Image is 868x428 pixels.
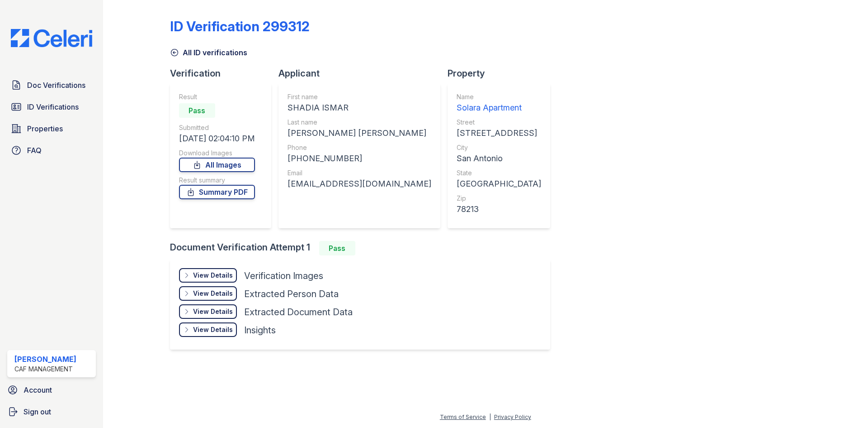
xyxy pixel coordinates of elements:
[244,288,339,300] div: Extracted Person Data
[440,414,486,420] a: Terms of Service
[14,365,76,374] div: CAF Management
[278,67,448,80] div: Applicant
[7,141,96,159] a: FAQ
[288,127,431,139] div: [PERSON_NAME] [PERSON_NAME]
[179,158,255,172] a: All Images
[448,67,557,80] div: Property
[193,307,233,316] div: View Details
[14,354,76,365] div: [PERSON_NAME]
[179,149,255,158] div: Download Images
[193,271,233,280] div: View Details
[457,168,541,178] div: State
[830,392,859,419] iframe: chat widget
[244,324,276,337] div: Insights
[24,385,52,395] span: Account
[457,92,541,114] a: Name Solara Apartment
[170,241,557,255] div: Document Verification Attempt 1
[179,123,255,132] div: Submitted
[457,152,541,165] div: San Antonio
[27,123,63,134] span: Properties
[457,101,541,114] div: Solara Apartment
[457,127,541,139] div: [STREET_ADDRESS]
[457,178,541,190] div: [GEOGRAPHIC_DATA]
[457,194,541,203] div: Zip
[7,76,96,94] a: Doc Verifications
[457,118,541,127] div: Street
[193,325,233,334] div: View Details
[288,92,431,101] div: First name
[179,103,215,118] div: Pass
[27,145,42,156] span: FAQ
[288,118,431,127] div: Last name
[489,414,491,420] div: |
[288,168,431,178] div: Email
[244,269,323,282] div: Verification Images
[4,29,99,47] img: CE_Logo_Blue-a8612792a0a2168367f1c8372b55b34899dd931a85d93a1a3d3e32e68fde9ad4.png
[24,406,51,417] span: Sign out
[27,101,79,112] span: ID Verifications
[288,143,431,152] div: Phone
[170,47,247,58] a: All ID verifications
[288,152,431,165] div: [PHONE_NUMBER]
[179,185,255,199] a: Summary PDF
[170,18,310,34] div: ID Verification 299312
[457,143,541,152] div: City
[193,289,233,298] div: View Details
[288,101,431,114] div: SHADIA ISMAR
[288,178,431,190] div: [EMAIL_ADDRESS][DOMAIN_NAME]
[27,80,85,91] span: Doc Verifications
[4,381,99,399] a: Account
[179,92,255,101] div: Result
[457,203,541,216] div: 78213
[7,98,96,116] a: ID Verifications
[319,241,355,255] div: Pass
[179,132,255,145] div: [DATE] 02:04:10 PM
[494,414,531,420] a: Privacy Policy
[7,120,96,138] a: Properties
[4,403,99,421] a: Sign out
[244,306,353,318] div: Extracted Document Data
[179,176,255,185] div: Result summary
[170,67,278,80] div: Verification
[457,92,541,101] div: Name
